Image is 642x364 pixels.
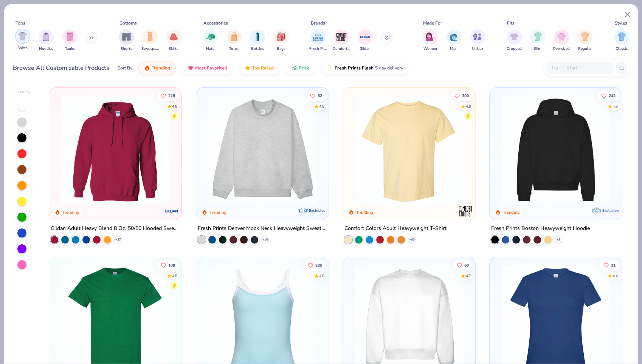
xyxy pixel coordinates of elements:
[168,264,175,267] span: 108
[615,20,627,26] div: Styles
[333,29,350,52] div: filter for Comfort Colors
[204,95,321,205] img: f5d85501-0dbb-4ee4-b115-c08fa3845d83
[312,31,324,43] img: Fresh Prints Image
[166,29,181,52] div: filter for Skirts
[466,273,471,279] div: 4.7
[164,204,180,219] img: Gildan logo
[144,65,150,71] img: trending.gif
[611,264,616,267] span: 11
[557,32,566,41] img: Oversized Image
[309,29,327,52] div: filter for Fresh Prints
[423,29,438,52] button: filter button
[553,29,570,52] div: filter for Oversized
[468,95,585,205] img: e55d29c3-c55d-459c-bfd9-9b1c499ab3c6
[600,260,619,271] button: Like
[277,46,285,52] span: Bags
[188,65,194,71] img: most_fav.gif
[16,20,25,26] div: Tops
[262,238,268,242] span: + 10
[226,29,242,52] div: filter for Totes
[141,29,159,52] div: filter for Sweatpants
[577,29,592,52] div: filter for Regular
[122,32,131,41] img: Shorts Image
[118,65,132,71] div: Sort By
[507,29,522,52] div: filter for Cropped
[62,29,78,52] button: filter button
[333,29,350,52] button: filter button
[115,238,121,242] span: + 37
[203,20,228,26] div: Accessories
[169,46,178,52] span: Skirts
[507,46,522,52] span: Cropped
[458,204,473,219] img: Comfort Colors logo
[15,29,30,51] div: filter for Shirts
[39,46,53,52] span: Hoodies
[409,238,414,242] span: + 60
[309,46,327,52] span: Fresh Prints
[51,224,180,233] div: Gildan Adult Heavy Blend 8 Oz. 50/50 Hooded Sweatshirt
[614,29,629,52] button: filter button
[253,32,262,41] img: Bottles Image
[250,29,265,52] button: filter button
[423,46,437,52] span: Women
[13,63,109,72] div: Browse All Customizable Products
[166,29,181,52] button: filter button
[450,46,457,52] span: Men
[203,29,218,52] div: filter for Hats
[172,273,177,279] div: 4.8
[507,29,522,52] button: filter button
[534,46,541,52] span: Slim
[497,95,614,205] img: 91acfc32-fd48-4d6b-bdad-a4c1a30ac3fc
[577,29,592,52] button: filter button
[451,90,473,101] button: Like
[358,29,373,52] div: filter for Gildan
[299,65,310,71] span: Price
[321,62,409,74] button: Fresh Prints Flash5 day delivery
[62,29,78,52] div: filter for Tanks
[426,32,434,41] img: Women Image
[229,46,239,52] span: Totes
[578,46,592,52] span: Regular
[609,94,616,97] span: 242
[306,90,326,101] button: Like
[597,90,619,101] button: Like
[613,273,618,279] div: 4.4
[319,273,324,279] div: 4.8
[321,95,438,205] img: a90f7c54-8796-4cb2-9d6e-4e9644cfe0fe
[274,29,289,52] div: filter for Bags
[141,29,159,52] button: filter button
[203,29,218,52] button: filter button
[16,89,31,95] div: Filter By
[507,20,515,26] div: Fits
[462,94,469,97] span: 300
[198,224,327,233] div: Fresh Prints Denver Mock Neck Heavyweight Sweatshirt
[581,32,589,41] img: Regular Image
[464,264,469,267] span: 60
[466,103,471,109] div: 4.9
[152,65,170,71] span: Trending
[141,46,159,52] span: Sweatpants
[169,32,178,41] img: Skirts Image
[553,46,570,52] span: Oversized
[350,95,468,205] img: 029b8af0-80e6-406f-9fdc-fdf898547912
[344,224,447,233] div: Comfort Colors Adult Heavyweight T-Shirt
[39,29,54,52] button: filter button
[333,46,350,52] span: Comfort Colors
[360,46,371,52] span: Gildan
[491,224,590,233] div: Fresh Prints Boston Heavyweight Hoodie
[613,103,618,109] div: 4.8
[206,46,214,52] span: Hats
[470,29,485,52] div: filter for Unisex
[557,238,560,242] span: + 9
[319,103,324,109] div: 4.8
[245,65,251,71] img: TopRated.gif
[446,29,461,52] button: filter button
[157,90,179,101] button: Like
[360,31,371,43] img: Gildan Image
[252,65,274,71] span: Top Rated
[470,29,485,52] button: filter button
[617,32,626,41] img: Classic Image
[311,20,325,26] div: Brands
[450,32,458,41] img: Men Image
[336,31,347,43] img: Comfort Colors Image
